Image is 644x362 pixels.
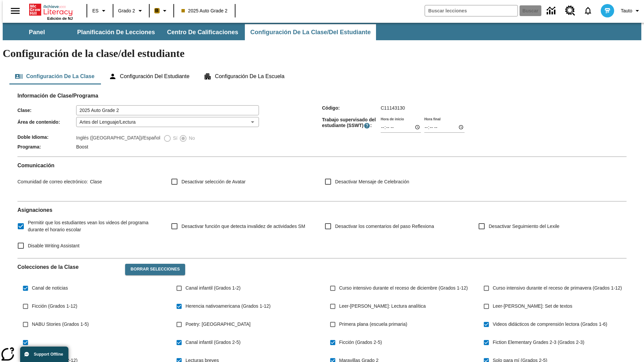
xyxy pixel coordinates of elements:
span: 2025 Auto Grade 2 [181,7,228,14]
span: Leer-[PERSON_NAME]: Set de textos [493,303,572,310]
button: Panel [3,24,70,40]
button: Centro de calificaciones [162,24,244,40]
label: Hora final [424,116,440,121]
div: Configuración de la clase/del estudiante [9,68,635,84]
span: Permitir que los estudiantes vean los videos del programa durante el horario escolar [28,219,160,233]
span: NABU Stories (Grados 1-5) [32,321,89,328]
button: Configuración de la escuela [198,68,290,84]
span: Grado 2 [118,7,135,14]
span: Fiction Elementary Grades 2-3 (Grados 2-3) [493,339,584,346]
button: Abrir el menú lateral [5,1,25,21]
span: Curso intensivo durante el receso de diciembre (Grados 1-12) [339,285,468,292]
input: Clase [76,105,259,115]
button: Planificación de lecciones [72,24,160,40]
span: Desactivar Mensaje de Celebración [335,178,409,185]
span: Support Offline [34,352,63,357]
div: Portada [29,2,73,20]
span: Ficción (Grados 1-12) [32,303,77,310]
label: Hora de inicio [381,116,404,121]
input: Buscar campo [425,5,518,16]
img: avatar image [601,4,614,17]
span: Comunidad de correo electrónico : [17,179,88,184]
span: Área de contenido : [17,119,76,125]
label: Inglés ([GEOGRAPHIC_DATA])/Español [76,134,160,142]
span: Videos didácticos de comprensión lectora (Grados 1-6) [493,321,607,328]
span: ES [92,7,99,14]
span: No [187,135,195,142]
div: Artes del Lenguaje/Lectura [76,117,259,127]
span: Doble Idioma : [17,134,76,140]
span: Leer-[PERSON_NAME]: Lectura analítica [339,303,426,310]
span: Código : [322,105,381,111]
h2: Asignaciones [17,207,627,213]
span: Clase : [17,108,76,113]
span: Programa : [17,144,76,149]
span: Boost [76,144,88,149]
div: Asignaciones [17,207,627,253]
button: Escoja un nuevo avatar [597,2,618,19]
button: Configuración de la clase [9,68,100,84]
span: C11143130 [381,105,405,111]
button: Perfil/Configuración [618,5,644,17]
span: Tauto [621,7,632,14]
div: Subbarra de navegación [3,23,641,40]
button: Borrar selecciones [125,264,185,275]
div: Información de Clase/Programa [17,99,627,151]
button: Boost El color de la clase es anaranjado claro. Cambiar el color de la clase. [152,5,171,17]
span: Edición de NJ [47,16,73,20]
span: Clase [88,179,102,184]
a: Centro de recursos, Se abrirá en una pestaña nueva. [561,2,579,20]
a: Notificaciones [579,2,597,19]
div: Comunicación [17,162,627,196]
span: Ficción (Grados 2-5) [339,339,382,346]
span: Disable Writing Assistant [28,242,79,249]
h2: Información de Clase/Programa [17,93,627,99]
span: Desactivar función que detecta invalidez de actividades SM [181,223,305,230]
span: Sí [171,135,177,142]
button: Configuración del estudiante [103,68,195,84]
button: El Tiempo Supervisado de Trabajo Estudiantil es el período durante el cual los estudiantes pueden... [364,122,370,129]
h2: Comunicación [17,162,627,169]
button: Support Offline [20,347,68,362]
button: Lenguaje: ES, Selecciona un idioma [89,5,111,17]
span: Trabajo supervisado del estudiante (SSWT) : [322,117,381,129]
span: Canal infantil (Grados 1-2) [185,285,240,292]
span: Desactivar selección de Avatar [181,178,246,185]
div: Subbarra de navegación [3,24,377,40]
button: Grado: Grado 2, Elige un grado [115,5,147,17]
span: Canal de noticias [32,285,68,292]
button: Configuración de la clase/del estudiante [245,24,376,40]
span: Primera plana (escuela primaria) [339,321,407,328]
span: Poetry: [GEOGRAPHIC_DATA] [185,321,251,328]
h1: Configuración de la clase/del estudiante [3,47,641,60]
span: Herencia nativoamericana (Grados 1-12) [185,303,271,310]
span: Desactivar Seguimiento del Lexile [489,223,559,230]
h2: Colecciones de la Clase [17,264,120,270]
a: Centro de información [543,2,561,20]
span: Canal infantil (Grados 2-5) [185,339,240,346]
a: Portada [29,3,73,16]
span: Curso intensivo durante el receso de primavera (Grados 1-12) [493,285,622,292]
span: B [155,6,159,15]
span: Desactivar los comentarios del paso Reflexiona [335,223,434,230]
